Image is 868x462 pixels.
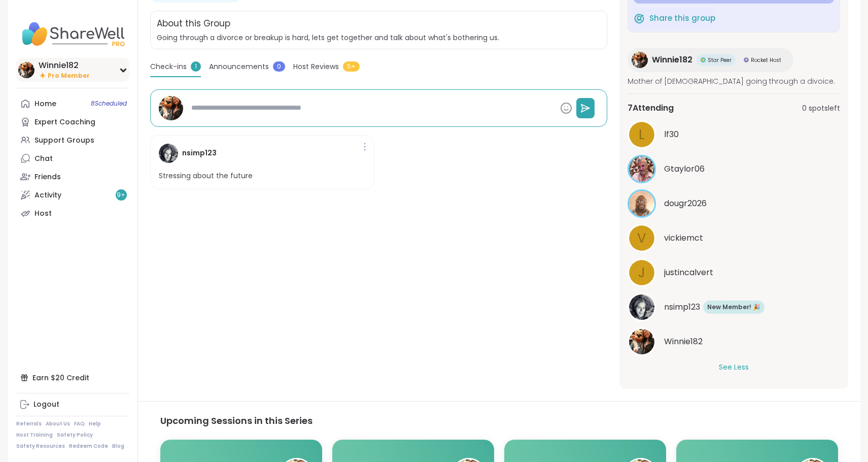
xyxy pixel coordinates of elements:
span: 1 [191,61,201,72]
span: vickiemct [664,232,703,244]
img: nsimp123 [629,294,654,320]
span: Rocket Host [751,56,781,64]
div: Home [34,99,56,109]
a: nsimp123nsimp123New Member! 🎉 [628,293,840,321]
a: Gtaylor06Gtaylor06 [628,155,840,183]
span: 0 [273,61,285,72]
div: Winnie182 [39,60,90,71]
span: lf30 [664,128,679,141]
a: Host [16,204,129,222]
span: New Member! 🎉 [707,303,760,312]
span: justincalvert [664,267,713,279]
span: 7 Attending [628,102,674,114]
span: Gtaylor06 [664,163,705,175]
span: Announcements [209,61,269,72]
span: v [637,228,646,248]
p: Stressing about the future [159,171,253,181]
a: Home8Scheduled [16,94,129,113]
h3: Upcoming Sessions in this Series [160,414,838,427]
a: Logout [16,395,129,414]
img: Winnie182 [629,329,654,354]
a: Chat [16,149,129,168]
a: dougr2026dougr2026 [628,189,840,218]
a: Help [89,420,101,427]
a: Winnie182Winnie182 [628,327,840,356]
img: Winnie182 [159,96,183,120]
h4: nsimp123 [182,148,217,158]
img: ShareWell Logomark [633,12,645,24]
h2: About this Group [157,17,230,30]
a: Host Training [16,432,53,439]
a: Support Groups [16,131,129,149]
img: Rocket Host [744,57,749,62]
a: Referrals [16,420,42,427]
span: Mother of [DEMOGRAPHIC_DATA] going through a divoice. [628,76,840,86]
img: ShareWell Nav Logo [16,16,129,52]
a: Blog [112,443,124,450]
div: Expert Coaching [34,117,95,127]
div: Support Groups [34,136,94,146]
img: nsimp123 [159,144,178,163]
span: 0 spots left [802,103,840,114]
span: 9 + [117,191,125,200]
a: llf30 [628,120,840,149]
span: Pro Member [48,72,90,80]
div: Earn $20 Credit [16,369,129,387]
div: Host [34,209,52,219]
img: dougr2026 [629,191,654,216]
button: Share this group [633,8,715,29]
a: About Us [46,420,70,427]
span: Star Peer [708,56,732,64]
button: See Less [719,362,749,373]
img: Star Peer [701,57,706,62]
img: Gtaylor06 [629,156,654,182]
img: Winnie182 [632,52,648,68]
a: Redeem Code [69,443,108,450]
span: dougr2026 [664,197,707,210]
div: Activity [34,190,61,201]
a: Expert Coaching [16,113,129,131]
span: Host Reviews [293,61,339,72]
a: Activity9+ [16,186,129,204]
a: FAQ [74,420,85,427]
span: 8 Scheduled [91,100,127,108]
div: Logout [33,400,59,410]
div: Friends [34,172,61,182]
a: Winnie182Winnie182Star PeerStar PeerRocket HostRocket Host [628,48,793,72]
span: Going through a divorce or breakup is hard, lets get together and talk about what's bothering us. [157,32,601,43]
img: Winnie182 [18,62,34,78]
span: 5+ [343,61,360,72]
span: Check-ins [150,61,187,72]
a: Safety Policy [57,432,93,439]
span: Winnie182 [664,336,703,348]
a: jjustincalvert [628,258,840,287]
span: j [638,263,645,283]
span: nsimp123 [664,301,700,313]
span: l [639,125,644,145]
a: Safety Resources [16,443,65,450]
a: vvickiemct [628,224,840,252]
span: Share this group [649,13,715,24]
a: Friends [16,168,129,186]
div: Chat [34,154,53,164]
span: Winnie182 [652,54,692,66]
